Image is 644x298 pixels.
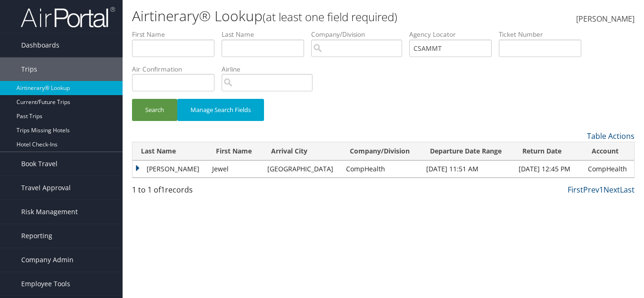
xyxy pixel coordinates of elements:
span: 1 [161,185,165,195]
td: [DATE] 11:51 AM [421,161,514,177]
img: airportal-logo.png [21,6,115,28]
th: First Name: activate to sort column ascending [207,142,263,161]
td: CompHealth [583,161,634,177]
th: Account: activate to sort column ascending [583,142,634,161]
a: 1 [599,185,603,195]
span: Reporting [21,224,52,248]
th: Departure Date Range: activate to sort column ascending [421,142,514,161]
label: Company/Division [311,30,409,39]
th: Arrival City: activate to sort column descending [263,142,341,161]
span: Risk Management [21,200,78,224]
a: Last [620,185,635,195]
span: Company Admin [21,248,74,272]
span: Travel Approval [21,176,71,200]
td: CompHealth [341,161,421,177]
small: (at least one field required) [263,9,397,24]
span: Dashboards [21,33,59,57]
a: First [568,185,583,195]
span: Book Travel [21,152,58,176]
div: 1 to 1 of records [132,184,247,200]
td: [GEOGRAPHIC_DATA] [263,161,341,177]
span: Employee Tools [21,272,70,296]
span: [PERSON_NAME] [576,14,635,24]
label: Last Name [222,30,311,39]
button: Search [132,99,177,121]
a: Prev [583,185,599,195]
td: [PERSON_NAME] [132,161,207,177]
label: Airline [222,64,320,74]
button: Manage Search Fields [177,99,264,121]
a: [PERSON_NAME] [576,5,635,34]
span: Trips [21,57,37,81]
th: Last Name: activate to sort column ascending [132,142,207,161]
th: Company/Division [341,142,421,161]
td: [DATE] 12:45 PM [514,161,583,177]
a: Table Actions [587,131,635,141]
label: Agency Locator [409,30,499,39]
h1: Airtinerary® Lookup [132,6,467,26]
th: Return Date: activate to sort column ascending [514,142,583,161]
td: Jewel [207,161,263,177]
label: Air Confirmation [132,64,222,74]
a: Next [603,185,620,195]
label: Ticket Number [499,30,588,39]
label: First Name [132,30,222,39]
